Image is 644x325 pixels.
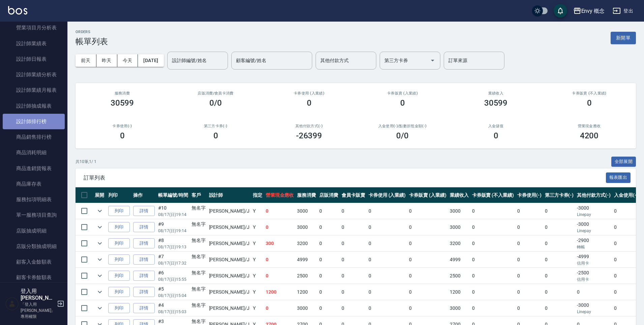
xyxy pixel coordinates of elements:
td: 0 [543,252,576,268]
button: expand row [95,303,105,313]
td: 0 [367,252,408,268]
td: 0 [470,219,516,235]
a: 商品消耗明細 [3,145,65,160]
td: 0 [264,203,296,219]
td: 0 [543,284,576,300]
td: 1200 [264,284,296,300]
td: 0 [612,284,640,300]
button: expand row [95,271,105,281]
h2: ORDERS [76,30,108,34]
p: 08/17 (日) 19:13 [158,244,188,250]
a: 商品進銷貨報表 [3,161,65,176]
td: #4 [156,300,190,316]
td: Y [251,219,264,235]
td: 0 [318,252,340,268]
a: 詳情 [133,238,155,249]
td: Y [251,284,264,300]
img: Logo [8,6,27,15]
h3: 0 [494,131,498,140]
td: -2500 [575,268,612,284]
td: Y [251,203,264,219]
div: 無名字 [192,318,206,325]
a: 詳情 [133,271,155,281]
button: expand row [95,206,105,216]
td: #7 [156,252,190,268]
h2: 其他付款方式(-) [270,124,348,128]
td: 0 [264,268,296,284]
a: 報表匯出 [606,174,631,181]
div: 無名字 [192,286,206,293]
td: Y [251,236,264,251]
div: 無名字 [192,221,206,228]
p: 08/17 (日) 15:55 [158,276,188,282]
div: 無名字 [192,302,206,309]
a: 詳情 [133,287,155,297]
a: 設計師業績分析表 [3,67,65,82]
h3: 0/0 [209,98,222,108]
button: 列印 [108,271,130,281]
button: expand row [95,254,105,265]
a: 商品銷售排行榜 [3,129,65,145]
button: 列印 [108,303,130,314]
td: 0 [543,236,576,251]
h3: 4200 [580,131,599,140]
h5: 登入用[PERSON_NAME] [21,288,55,301]
button: 全部展開 [611,157,636,167]
td: 0 [543,300,576,316]
td: 0 [543,203,576,219]
h3: 0 [307,98,312,108]
td: Y [251,252,264,268]
th: 列印 [107,187,131,203]
td: 300 [264,236,296,251]
p: Linepay [577,212,611,218]
a: 店販抽成明細 [3,223,65,239]
h3: -26399 [296,131,322,140]
td: 0 [264,252,296,268]
td: 0 [318,284,340,300]
button: 報表匯出 [606,172,631,183]
a: 顧客卡券餘額表 [3,270,65,285]
h3: 0 [213,131,218,140]
td: -3000 [575,219,612,235]
td: Y [251,268,264,284]
td: 3000 [448,203,470,219]
h2: 卡券使用(-) [84,124,161,128]
button: save [554,4,567,18]
button: expand row [95,238,105,248]
td: 0 [340,300,367,316]
td: 0 [470,268,516,284]
th: 卡券使用(-) [516,187,543,203]
td: -3000 [575,300,612,316]
h3: 0 [400,98,405,108]
div: Envy 概念 [581,7,605,15]
td: 3000 [448,300,470,316]
button: 列印 [108,222,130,233]
a: 詳情 [133,254,155,265]
h2: 營業現金應收 [551,124,628,128]
th: 卡券販賣 (不入業績) [470,187,516,203]
th: 展開 [93,187,107,203]
td: #10 [156,203,190,219]
td: #8 [156,236,190,251]
a: 新開單 [611,34,636,41]
td: 2500 [295,268,318,284]
a: 設計師日報表 [3,51,65,67]
td: 0 [407,236,448,251]
td: 0 [340,284,367,300]
td: 0 [470,236,516,251]
h3: 30599 [111,98,134,108]
td: 3000 [295,203,318,219]
p: 08/17 (日) 17:32 [158,260,188,266]
td: 0 [340,203,367,219]
button: 今天 [117,54,138,67]
a: 營業項目月分析表 [3,20,65,35]
td: 0 [612,219,640,235]
td: 0 [516,203,543,219]
button: expand row [95,287,105,297]
td: 0 [367,236,408,251]
th: 設計師 [207,187,251,203]
td: [PERSON_NAME] /J [207,203,251,219]
th: 卡券販賣 (入業績) [407,187,448,203]
td: 0 [264,300,296,316]
a: 服務扣項明細表 [3,192,65,207]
